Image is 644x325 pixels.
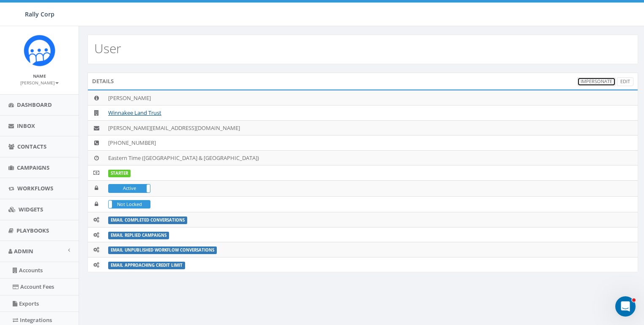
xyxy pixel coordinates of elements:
label: Active [109,184,150,192]
a: Winnakee Land Trust [108,109,161,116]
small: [PERSON_NAME] [20,80,59,86]
small: Name [33,73,46,79]
label: Email Replied Campaigns [108,232,169,239]
span: Workflows [17,184,53,192]
label: Email Approaching Credit Limit [108,262,185,269]
span: Contacts [17,143,46,150]
td: [PERSON_NAME][EMAIL_ADDRESS][DOMAIN_NAME] [105,120,638,135]
span: Inbox [17,122,35,130]
label: STARTER [108,170,131,177]
iframe: Intercom live chat [615,296,636,317]
td: [PHONE_NUMBER] [105,135,638,151]
td: [PERSON_NAME] [105,90,638,106]
td: Eastern Time ([GEOGRAPHIC_DATA] & [GEOGRAPHIC_DATA]) [105,150,638,165]
span: Playbooks [16,227,49,234]
span: Dashboard [17,101,52,108]
label: Email Unpublished Workflow Conversations [108,246,217,254]
label: Not Locked [109,200,150,208]
h2: User [94,41,121,55]
label: Email Completed Conversations [108,217,187,224]
a: Edit [617,77,633,86]
a: Impersonate [577,77,616,86]
span: Rally Corp [25,10,55,18]
div: Details [87,73,638,89]
span: Widgets [19,206,43,213]
div: ActiveIn Active [108,184,150,192]
a: [PERSON_NAME] [20,79,59,86]
img: Icon_1.png [24,35,55,66]
span: Campaigns [17,164,49,171]
div: LockedNot Locked [108,200,150,209]
span: Admin [14,247,33,255]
